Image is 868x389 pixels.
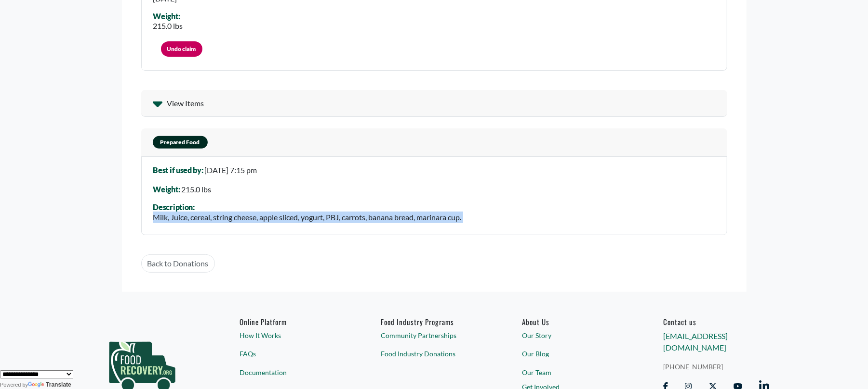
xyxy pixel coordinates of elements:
span: Prepared Food [153,136,208,149]
h6: Food Industry Programs [381,317,487,326]
span: Milk, Juice, cereal, string cheese, apple sliced, yogurt, PBJ, carrots, banana bread, marinara cup. [153,213,462,222]
a: FAQs [240,349,346,359]
a: Our Story [522,330,628,340]
a: Documentation [240,367,346,377]
span: View Items [167,98,204,109]
a: Translate [28,381,71,388]
div: Weight: [153,12,183,21]
a: How It Works [240,330,346,340]
a: Back to Donations [141,254,215,273]
a: Community Partnerships [381,330,487,340]
a: [PHONE_NUMBER] [663,362,769,372]
a: Our Blog [522,349,628,359]
a: Food Industry Donations [381,349,487,359]
img: Google Translate [28,382,46,389]
a: [EMAIL_ADDRESS][DOMAIN_NAME] [663,331,728,352]
div: 215.0 lbs [153,20,183,32]
a: Our Team [522,367,628,377]
h6: Contact us [663,317,769,326]
a: Undo claim [161,41,202,57]
a: About Us [522,317,628,326]
a: Prepared Food [141,128,727,156]
h6: Online Platform [240,317,346,326]
div: Description: [153,203,462,212]
span: Best if used by: [153,165,203,175]
span: 215.0 lbs [181,185,211,194]
span: [DATE] 7:15 pm [204,165,257,175]
span: Weight: [153,185,180,194]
